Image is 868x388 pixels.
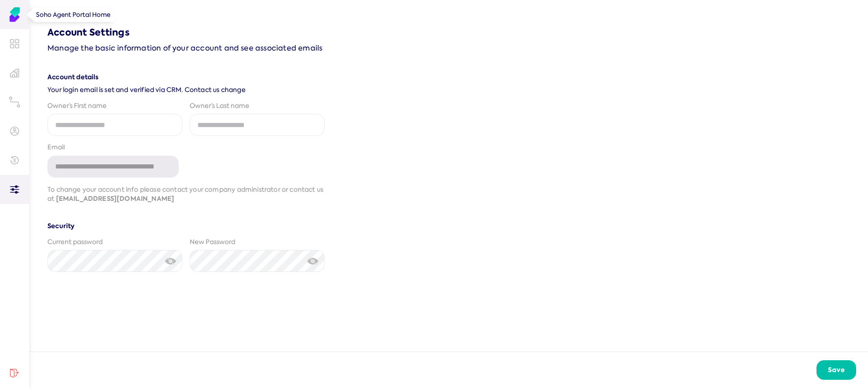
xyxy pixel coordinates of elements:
img: eye-crossed.svg [165,256,176,266]
h2: Account Settings [47,26,325,39]
p: To change your account info please contact your company administrator or contact us at [47,185,325,203]
div: Owner’s Last name [190,102,325,111]
h3: Account details [47,72,325,82]
div: Owner’s First name [47,102,182,111]
h4: Security [47,221,325,230]
button: Save [816,360,857,380]
img: Soho Agent Portal Home [7,7,22,22]
p: Manage the basic information of your account and see associated emails [47,42,325,54]
img: eye-crossed.svg [307,256,319,266]
span: Your login email is set and verified via CRM. Contact us change [47,85,325,94]
div: Email [47,143,179,152]
div: New Password [190,238,325,247]
a: [EMAIL_ADDRESS][DOMAIN_NAME] [56,194,175,203]
div: Current password [47,238,182,247]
